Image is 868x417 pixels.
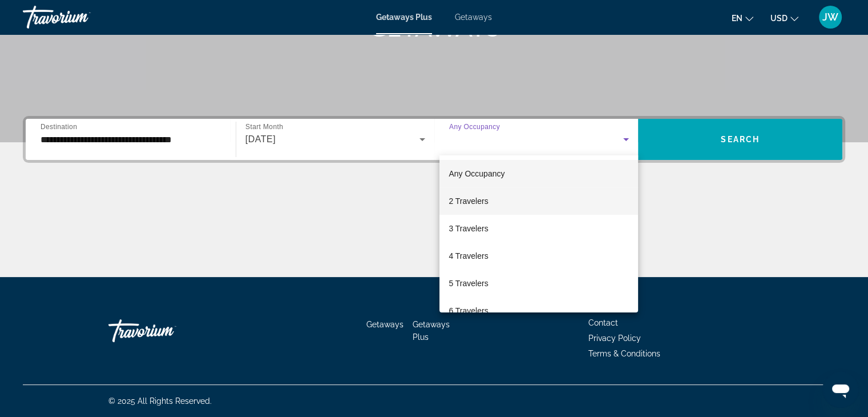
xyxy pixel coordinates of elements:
iframe: Button to launch messaging window [822,371,859,408]
span: 5 Travelers [449,276,488,290]
span: 2 Travelers [449,194,488,208]
span: 6 Travelers [449,304,488,318]
span: Any Occupancy [449,169,504,178]
span: 4 Travelers [449,249,488,263]
span: 3 Travelers [449,222,488,235]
